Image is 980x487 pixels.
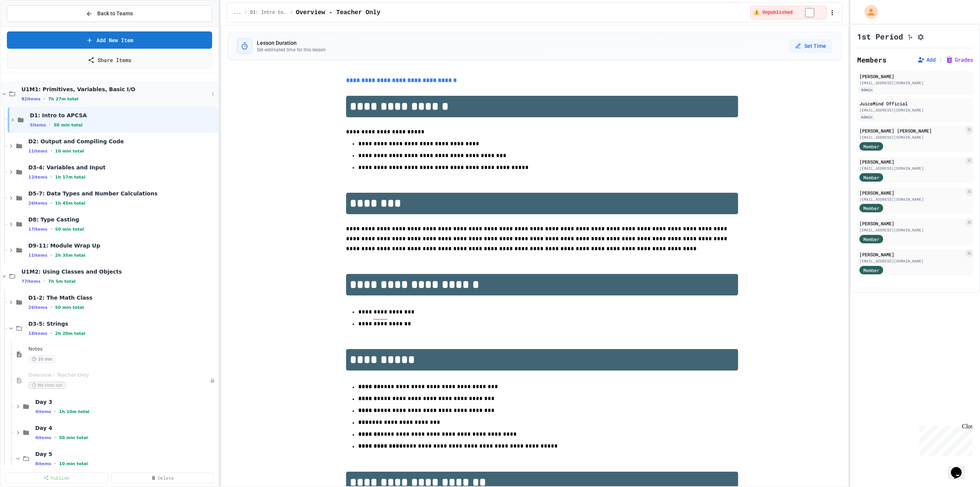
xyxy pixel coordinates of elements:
[59,435,88,440] span: 50 min total
[48,97,78,102] span: 7h 27m total
[28,253,47,258] span: 11 items
[7,31,212,49] a: Add New Item
[28,164,217,171] span: D3-4: Variables and Input
[51,200,52,206] span: •
[859,227,964,233] div: [EMAIL_ADDRESS][DOMAIN_NAME]
[28,356,56,363] span: 10 min
[5,472,108,483] a: Publish
[35,461,51,466] span: 8 items
[906,32,914,41] button: Click to see fork details
[28,331,47,336] span: 18 items
[59,409,89,414] span: 1h 10m total
[750,6,826,19] div: ⚠️ Students cannot see this content! Click the toggle to publish it and make it visible to your c...
[55,227,84,232] span: 50 min total
[111,472,214,483] a: Delete
[59,461,88,466] span: 10 min total
[44,96,45,102] span: •
[917,32,924,41] button: Assignment Settings
[859,87,874,93] div: Admin
[55,253,85,258] span: 2h 35m total
[28,175,47,180] span: 12 items
[789,39,832,53] button: Set Time
[97,10,133,18] span: Back to Teams
[28,216,217,223] span: D8: Type Casting
[35,398,217,405] span: Day 3
[35,435,51,440] span: 4 items
[21,279,41,284] span: 77 items
[55,175,85,180] span: 1h 17m total
[863,143,879,150] span: Member
[51,226,52,232] span: •
[917,56,936,64] button: Add
[28,372,210,379] span: Overview - Teacher Only
[51,304,52,310] span: •
[863,174,879,181] span: Member
[28,227,47,232] span: 17 items
[7,52,212,68] a: Share Items
[859,220,964,227] div: [PERSON_NAME]
[28,320,217,327] span: D3-5: Strings
[28,201,47,206] span: 26 items
[55,149,84,154] span: 10 min total
[51,252,52,258] span: •
[939,55,942,64] span: |
[7,5,212,22] button: Back to Teams
[21,97,41,102] span: 82 items
[30,112,217,119] span: D1: Intro to APCSA
[857,54,887,65] h2: Members
[21,86,209,93] span: U1M1: Primitives, Variables, Basic I/O
[857,31,903,42] h1: 1st Period
[257,39,326,47] h3: Lesson Duration
[35,451,217,457] span: Day 5
[859,80,971,86] div: [EMAIL_ADDRESS][DOMAIN_NAME]
[859,100,971,107] div: JuiceMind Official
[54,461,56,467] span: •
[28,242,217,249] span: D9-11: Module Wrap Up
[856,3,880,21] div: My Account
[859,166,964,171] div: [EMAIL_ADDRESS][DOMAIN_NAME]
[28,149,47,154] span: 11 items
[28,190,217,197] span: D5-7: Data Types and Number Calculations
[28,346,217,353] span: Notes
[859,158,964,165] div: [PERSON_NAME]
[54,123,82,128] span: 50 min total
[55,305,84,310] span: 50 min total
[21,268,217,275] span: U1M2: Using Classes and Objects
[28,382,66,389] span: No time set
[859,107,971,113] div: [EMAIL_ADDRESS][DOMAIN_NAME]
[290,10,292,16] span: /
[859,73,971,80] div: [PERSON_NAME]
[54,435,56,441] span: •
[210,378,215,383] div: Unpublished
[754,10,792,16] span: ⚠️ Unpublished
[296,8,381,17] span: Overview - Teacher Only
[863,205,879,212] span: Member
[948,456,972,479] iframe: chat widget
[859,258,964,264] div: [EMAIL_ADDRESS][DOMAIN_NAME]
[233,10,242,16] span: ...
[55,331,85,336] span: 2h 20m total
[863,267,879,274] span: Member
[859,251,964,258] div: [PERSON_NAME]
[250,10,287,16] span: D1: Intro to APCSA
[859,134,964,140] div: [EMAIL_ADDRESS][DOMAIN_NAME]
[51,174,52,180] span: •
[28,294,217,301] span: D1-2: The Math Class
[209,90,217,98] button: More options
[916,423,972,456] iframe: chat widget
[863,236,879,243] span: Member
[35,409,51,414] span: 4 items
[54,408,56,415] span: •
[28,305,47,310] span: 26 items
[3,3,53,49] div: Chat with us now!Close
[859,127,964,134] div: [PERSON_NAME] [PERSON_NAME]
[796,8,823,17] input: publish toggle
[859,114,874,120] div: Admin
[51,148,52,154] span: •
[859,189,964,196] div: [PERSON_NAME]
[35,425,217,431] span: Day 4
[946,56,973,64] button: Grades
[257,47,326,53] p: Set estimated time for this lesson
[859,197,964,202] div: [EMAIL_ADDRESS][DOMAIN_NAME]
[49,122,51,128] span: •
